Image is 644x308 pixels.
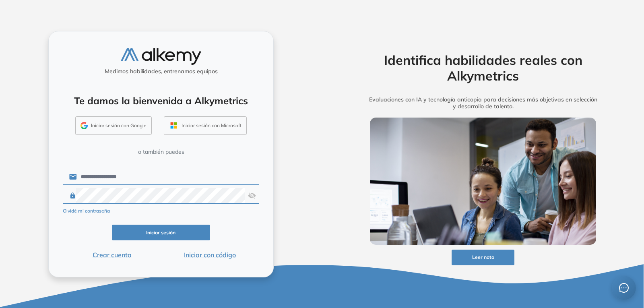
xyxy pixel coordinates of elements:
img: GMAIL_ICON [80,122,88,129]
h4: Te damos la bienvenida a Alkymetrics [59,95,263,107]
button: Leer nota [452,250,514,265]
button: Crear cuenta [63,250,161,260]
button: Iniciar sesión con Microsoft [164,116,247,135]
span: o también puedes [138,148,184,156]
h5: Evaluaciones con IA y tecnología anticopia para decisiones más objetivas en selección y desarroll... [357,96,609,110]
img: img-more-info [370,118,596,245]
h2: Identifica habilidades reales con Alkymetrics [357,52,609,83]
img: logo-alkemy [121,48,201,65]
button: Iniciar sesión con Google [75,116,152,135]
img: asd [248,188,256,203]
h5: Medimos habilidades, entrenamos equipos [52,68,270,75]
button: Iniciar con código [161,250,259,260]
span: message [619,283,629,293]
button: Olvidé mi contraseña [63,207,110,215]
button: Iniciar sesión [112,225,210,240]
img: OUTLOOK_ICON [169,121,178,130]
